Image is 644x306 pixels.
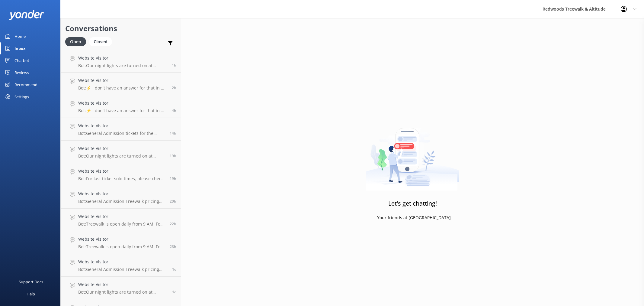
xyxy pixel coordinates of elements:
[172,289,176,295] span: 08:24am 13-Aug-2025 (UTC +12:00) Pacific/Auckland
[78,55,167,61] h4: Website Visitor
[78,281,168,288] h4: Website Visitor
[366,115,459,191] img: artwork of a man stealing a conversation from at giant smartphone
[172,267,176,272] span: 11:56am 13-Aug-2025 (UTC +12:00) Pacific/Auckland
[78,77,167,84] h4: Website Visitor
[14,79,37,91] div: Recommend
[61,231,181,254] a: Website VisitorBot:Treewalk is open daily from 9 AM. For last ticket sold times, please check our...
[78,100,167,106] h4: Website Visitor
[78,267,168,272] p: Bot: General Admission Treewalk pricing starts at $42 for adults (16+ years) and $26 for children...
[78,259,168,265] h4: Website Visitor
[65,37,86,46] div: Open
[89,38,115,45] a: Closed
[78,168,165,174] h4: Website Visitor
[374,214,451,221] p: - Your friends at [GEOGRAPHIC_DATA]
[65,38,89,45] a: Open
[14,91,29,103] div: Settings
[78,244,165,249] p: Bot: Treewalk is open daily from 9 AM. For last ticket sold times, please check our website FAQs ...
[78,85,167,91] p: Bot: ⚡ I don't have an answer for that in my knowledge base. Please try and rephrase your questio...
[61,50,181,73] a: Website VisitorBot:Our night lights are turned on at sunset, and the night walk starts 20 minutes...
[61,277,181,299] a: Website VisitorBot:Our night lights are turned on at sunset, and the night walk starts 20 minutes...
[65,23,176,34] h2: Conversations
[61,95,181,118] a: Website VisitorBot:⚡ I don't have an answer for that in my knowledge base. Please try and rephras...
[78,145,165,152] h4: Website Visitor
[78,176,165,181] p: Bot: For last ticket sold times, please check our website FAQs at [URL][DOMAIN_NAME].
[9,10,44,20] img: yonder-white-logo.png
[27,288,35,300] div: Help
[170,244,176,249] span: 02:39pm 13-Aug-2025 (UTC +12:00) Pacific/Auckland
[78,289,168,295] p: Bot: Our night lights are turned on at sunset, and the night walk starts 20 minutes thereafter. W...
[170,131,176,136] span: 11:29pm 13-Aug-2025 (UTC +12:00) Pacific/Auckland
[14,42,26,54] div: Inbox
[19,276,43,288] div: Support Docs
[14,67,29,79] div: Reviews
[170,176,176,181] span: 05:47pm 13-Aug-2025 (UTC +12:00) Pacific/Auckland
[172,63,176,68] span: 12:01pm 14-Aug-2025 (UTC +12:00) Pacific/Auckland
[170,153,176,158] span: 06:42pm 13-Aug-2025 (UTC +12:00) Pacific/Auckland
[78,153,165,159] p: Bot: Our night lights are turned on at sunset, and the night walk starts 20 minutes thereafter. W...
[170,221,176,226] span: 02:48pm 13-Aug-2025 (UTC +12:00) Pacific/Auckland
[61,73,181,95] a: Website VisitorBot:⚡ I don't have an answer for that in my knowledge base. Please try and rephras...
[78,122,165,129] h4: Website Visitor
[61,163,181,186] a: Website VisitorBot:For last ticket sold times, please check our website FAQs at [URL][DOMAIN_NAME...
[14,30,26,42] div: Home
[172,108,176,113] span: 09:36am 14-Aug-2025 (UTC +12:00) Pacific/Auckland
[170,199,176,204] span: 04:51pm 13-Aug-2025 (UTC +12:00) Pacific/Auckland
[78,236,165,243] h4: Website Visitor
[61,118,181,141] a: Website VisitorBot:General Admission tickets for the Treewalk can be purchased anytime and are va...
[172,85,176,90] span: 11:00am 14-Aug-2025 (UTC +12:00) Pacific/Auckland
[61,254,181,277] a: Website VisitorBot:General Admission Treewalk pricing starts at $42 for adults (16+ years) and $2...
[78,199,165,204] p: Bot: General Admission Treewalk pricing starts at $42 for adults (16+ years) and $26 for children...
[78,213,165,220] h4: Website Visitor
[61,141,181,163] a: Website VisitorBot:Our night lights are turned on at sunset, and the night walk starts 20 minutes...
[61,186,181,209] a: Website VisitorBot:General Admission Treewalk pricing starts at $42 for adults (16+ years) and $2...
[78,190,165,197] h4: Website Visitor
[78,63,167,68] p: Bot: Our night lights are turned on at sunset, and the night walk starts 20 minutes thereafter. W...
[61,209,181,231] a: Website VisitorBot:Treewalk is open daily from 9 AM. For last ticket sold times and closing hours...
[89,37,112,46] div: Closed
[78,108,167,113] p: Bot: ⚡ I don't have an answer for that in my knowledge base. Please try and rephrase your questio...
[388,199,437,208] h3: Let's get chatting!
[78,221,165,227] p: Bot: Treewalk is open daily from 9 AM. For last ticket sold times and closing hours, please check...
[78,131,165,136] p: Bot: General Admission tickets for the Treewalk can be purchased anytime and are valid for up to ...
[14,54,29,67] div: Chatbot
